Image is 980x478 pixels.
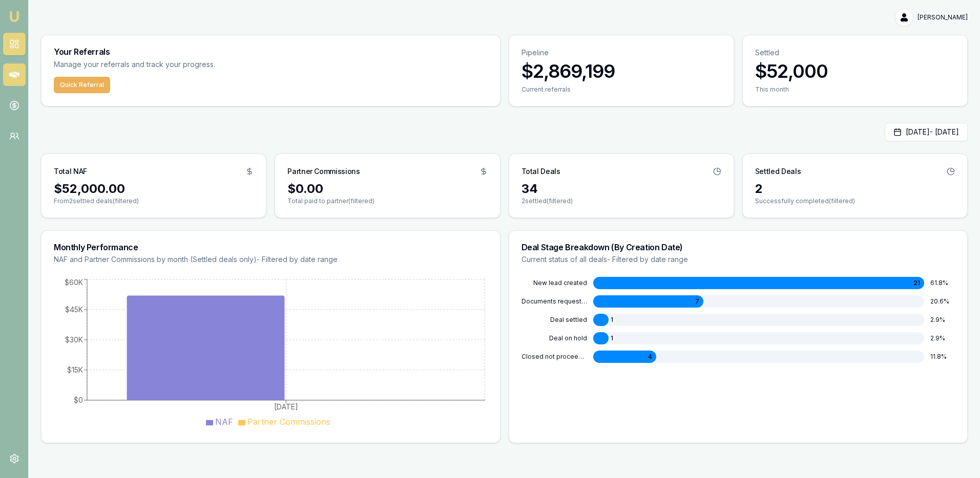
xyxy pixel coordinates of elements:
[522,197,721,205] p: 2 settled (filtered)
[930,297,955,306] div: 20.6 %
[54,243,488,251] h3: Monthly Performance
[54,197,254,205] p: From 2 settled deals (filtered)
[522,254,955,265] p: Current status of all deals - Filtered by date range
[247,417,330,427] span: Partner Commissions
[65,305,83,314] tspan: $45K
[287,181,487,197] div: $0.00
[930,316,955,324] div: 2.9 %
[215,417,233,427] span: NAF
[522,279,587,287] div: NEW LEAD CREATED
[65,278,83,287] tspan: $60K
[522,316,587,324] div: DEAL SETTLED
[885,123,968,141] button: [DATE]- [DATE]
[755,181,955,197] div: 2
[695,297,699,306] span: 7
[755,166,801,177] h3: Settled Deals
[54,181,254,197] div: $52,000.00
[522,85,721,94] div: Current referrals
[287,166,360,177] h3: Partner Commissions
[755,61,955,81] h3: $52,000
[65,335,83,344] tspan: $30K
[54,254,488,265] p: NAF and Partner Commissions by month (Settled deals only) - Filtered by date range
[522,166,560,177] h3: Total Deals
[67,365,83,374] tspan: $15K
[54,166,87,177] h3: Total NAF
[930,279,955,287] div: 61.8 %
[611,334,613,342] span: 1
[54,77,110,93] button: Quick Referral
[755,197,955,205] p: Successfully completed (filtered)
[755,48,955,58] p: Settled
[54,59,316,71] p: Manage your referrals and track your progress.
[648,353,652,361] span: 4
[54,48,488,56] h3: Your Referrals
[755,85,955,94] div: This month
[522,353,587,361] div: CLOSED NOT PROCEEDING
[522,334,587,342] div: DEAL ON HOLD
[930,334,955,342] div: 2.9 %
[522,243,955,251] h3: Deal Stage Breakdown (By Creation Date)
[522,297,587,306] div: DOCUMENTS REQUESTED FROM CLIENT
[522,181,721,197] div: 34
[287,197,487,205] p: Total paid to partner (filtered)
[930,353,955,361] div: 11.8 %
[274,402,298,411] tspan: [DATE]
[522,61,721,81] h3: $2,869,199
[913,279,920,287] span: 21
[522,48,721,58] p: Pipeline
[74,396,83,404] tspan: $0
[918,13,968,21] span: [PERSON_NAME]
[611,316,613,324] span: 1
[8,10,20,23] img: emu-icon-u.png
